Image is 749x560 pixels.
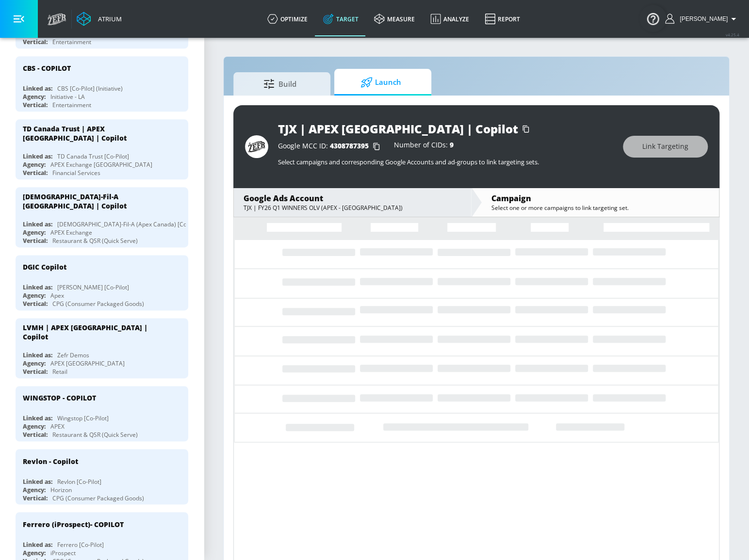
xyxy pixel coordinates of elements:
div: Ferrero (iProspect)- COPILOT [23,519,124,528]
span: 4308787395 [330,141,369,150]
div: Linked as: [23,540,52,548]
div: Revlon - CopilotLinked as:Revlon [Co-Pilot]Agency:HorizonVertical:CPG (Consumer Packaged Goods) [16,449,188,504]
div: Vertical: [23,368,48,376]
div: [DEMOGRAPHIC_DATA]-Fil-A [GEOGRAPHIC_DATA] | Copilot [23,192,172,210]
div: Restaurant & QSR (Quick Serve) [52,237,138,245]
div: Agency: [23,359,46,368]
div: Revlon - Copilot [23,456,78,465]
a: optimize [260,1,315,36]
div: [DEMOGRAPHIC_DATA]-Fil-A [GEOGRAPHIC_DATA] | CopilotLinked as:[DEMOGRAPHIC_DATA]-Fil-A (Apex Cana... [16,187,188,247]
div: Initiative - LA [50,93,85,101]
span: Launch [344,71,418,94]
div: Retail [52,368,67,376]
div: APEX Exchange [50,228,92,237]
div: Linked as: [23,351,52,359]
div: WINGSTOP - COPILOTLinked as:Wingstop [Co-Pilot]Agency:APEXVertical:Restaurant & QSR (Quick Serve) [16,386,188,441]
div: Linked as: [23,283,52,291]
div: Horizon [50,485,72,494]
div: Google Ads AccountTJX | FY26 Q1 WINNERS OLV (APEX - [GEOGRAPHIC_DATA]) [234,188,471,217]
div: Entertainment [52,101,91,109]
div: CPG (Consumer Packaged Goods) [52,494,144,502]
div: Vertical: [23,431,48,439]
div: CBS [Co-Pilot] (Initiative) [57,84,123,93]
div: TD Canada Trust | APEX [GEOGRAPHIC_DATA] | CopilotLinked as:TD Canada Trust [Co-Pilot]Agency:APEX... [16,119,188,179]
div: APEX Exchange [GEOGRAPHIC_DATA] [50,160,152,169]
div: [PERSON_NAME] [Co-Pilot] [57,283,129,291]
div: Vertical: [23,494,48,502]
div: Linked as: [23,414,52,422]
div: TD Canada Trust | APEX [GEOGRAPHIC_DATA] | Copilot [23,124,172,143]
div: Vertical: [23,300,48,308]
div: Revlon [Co-Pilot] [57,477,101,485]
div: Campaign [491,193,709,204]
div: CPG (Consumer Packaged Goods) [52,300,144,308]
div: TJX | APEX [GEOGRAPHIC_DATA] | Copilot [278,121,518,137]
div: Vertical: [23,237,48,245]
div: Linked as: [23,84,52,93]
div: Select one or more campaigns to link targeting set. [491,204,709,212]
div: CBS - COPILOTLinked as:CBS [Co-Pilot] (Initiative)Agency:Initiative - LAVertical:Entertainment [16,56,188,112]
div: Agency: [23,160,46,169]
div: TD Canada Trust [Co-Pilot] [57,152,129,160]
span: login as: justin.nim@zefr.com [676,16,728,22]
a: Analyze [423,1,477,36]
div: Atrium [94,15,122,23]
a: Target [315,1,366,36]
span: v 4.25.4 [726,32,739,37]
span: Build [243,72,317,96]
div: Agency: [23,291,46,300]
div: Agency: [23,485,46,494]
div: APEX [50,422,65,431]
div: CBS - COPILOT [23,64,71,73]
div: Agency: [23,548,46,557]
div: Financial Services [52,169,100,177]
div: Google Ads Account [244,193,461,204]
div: Linked as: [23,220,52,228]
div: LVMH | APEX [GEOGRAPHIC_DATA] | CopilotLinked as:Zefr DemosAgency:APEX [GEOGRAPHIC_DATA]Vertical:... [16,318,188,378]
div: Agency: [23,228,46,237]
div: [DEMOGRAPHIC_DATA]-Fil-A (Apex Canada) [Co-Pilot] [57,220,202,228]
div: LVMH | APEX [GEOGRAPHIC_DATA] | Copilot [23,323,172,341]
div: APEX [GEOGRAPHIC_DATA] [50,359,125,368]
span: 9 [450,140,454,149]
div: Number of CIDs: [394,142,454,151]
div: Agency: [23,93,46,101]
p: Select campaigns and corresponding Google Accounts and ad-groups to link targeting sets. [278,158,613,166]
div: Agency: [23,422,46,431]
a: measure [366,1,423,36]
div: Google MCC ID: [278,142,384,151]
div: Vertical: [23,169,48,177]
a: Report [477,1,528,36]
div: Zefr Demos [57,351,89,359]
button: [PERSON_NAME] [665,13,739,25]
div: DGIC CopilotLinked as:[PERSON_NAME] [Co-Pilot]Agency:ApexVertical:CPG (Consumer Packaged Goods) [16,255,188,310]
div: Wingstop [Co-Pilot] [57,414,109,422]
div: Linked as: [23,152,52,160]
div: Vertical: [23,101,48,109]
a: Atrium [77,12,122,26]
div: Restaurant & QSR (Quick Serve) [52,431,138,439]
div: WINGSTOP - COPILOT [23,393,96,402]
div: DGIC Copilot [23,262,66,272]
button: Open Resource Center [639,5,667,32]
div: iProspect [50,548,76,557]
div: Ferrero [Co-Pilot] [57,540,104,548]
div: Vertical: [23,38,48,46]
div: Linked as: [23,477,52,485]
div: Entertainment [52,38,91,46]
div: Apex [50,291,64,300]
div: TJX | FY26 Q1 WINNERS OLV (APEX - [GEOGRAPHIC_DATA]) [244,204,461,212]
